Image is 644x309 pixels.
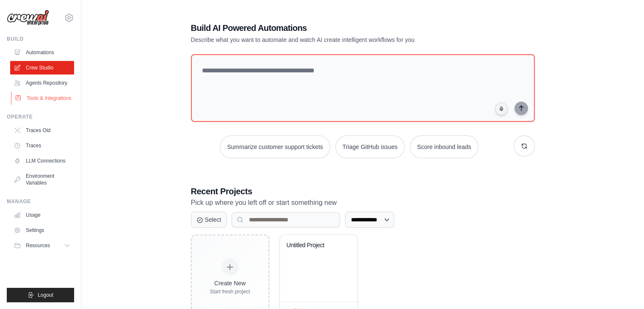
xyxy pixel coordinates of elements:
[26,242,50,249] span: Resources
[191,185,535,197] h3: Recent Projects
[10,76,74,90] a: Agents Repository
[495,102,508,115] button: Click to speak your automation idea
[220,135,330,158] button: Summarize customer support tickets
[514,135,535,157] button: Get new suggestions
[210,288,250,295] div: Start fresh project
[38,292,53,298] span: Logout
[7,288,74,302] button: Logout
[10,124,74,137] a: Traces Old
[10,46,74,59] a: Automations
[191,22,475,34] h1: Build AI Powered Automations
[10,169,74,190] a: Environment Variables
[191,212,227,228] button: Select
[10,61,74,74] a: Crew Studio
[210,279,250,287] div: Create New
[11,91,75,105] a: Tools & Integrations
[10,208,74,222] a: Usage
[410,135,478,158] button: Score inbound leads
[7,198,74,205] div: Manage
[10,239,74,252] button: Resources
[287,242,338,249] div: Untitled Project
[7,10,49,26] img: Logo
[7,36,74,42] div: Build
[10,154,74,168] a: LLM Connections
[191,36,475,44] p: Describe what you want to automate and watch AI create intelligent workflows for you
[10,223,74,237] a: Settings
[335,135,405,158] button: Triage GitHub issues
[191,197,535,208] p: Pick up where you left off or start something new
[7,113,74,120] div: Operate
[10,139,74,152] a: Traces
